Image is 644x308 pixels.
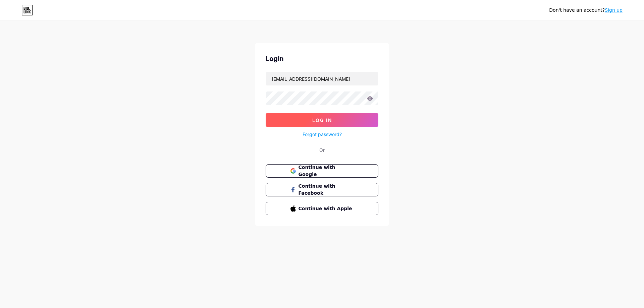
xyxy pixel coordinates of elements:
button: Log In [266,113,378,127]
div: Don't have an account? [549,7,623,14]
span: Log In [312,117,332,123]
span: Continue with Apple [299,205,354,212]
div: Or [319,146,325,153]
span: Continue with Google [299,164,354,178]
span: Continue with Facebook [299,183,354,197]
button: Continue with Apple [266,202,378,215]
a: Forgot password? [303,131,342,138]
a: Sign up [605,7,623,13]
button: Continue with Google [266,164,378,178]
input: Username [266,72,378,85]
button: Continue with Facebook [266,183,378,196]
div: Login [266,54,378,64]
